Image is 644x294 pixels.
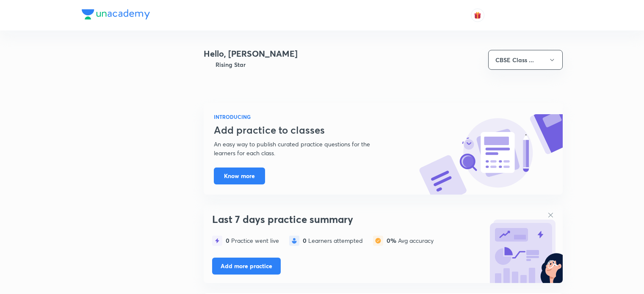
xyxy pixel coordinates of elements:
button: Know more [214,168,265,184]
span: 0 [226,236,231,245]
button: Add more practice [212,258,281,275]
button: avatar [471,8,484,22]
img: statistics [212,236,222,246]
a: Company Logo [82,9,150,22]
p: An easy way to publish curated practice questions for the learners for each class. [214,140,391,157]
span: 0 [303,236,308,245]
div: Learners attempted [303,237,363,244]
h3: Last 7 days practice summary [212,213,482,225]
img: statistics [373,236,383,246]
iframe: Help widget launcher [569,261,635,285]
img: know-more [419,114,563,195]
h6: INTRODUCING [214,113,391,121]
button: CBSE Class ... [488,50,563,70]
div: Practice went live [226,237,279,244]
img: bg [486,207,563,283]
span: 0% [387,236,398,245]
img: avatar [474,11,481,19]
img: Badge [204,60,212,69]
h6: Rising Star [216,60,246,69]
h3: Add practice to classes [214,124,391,136]
img: statistics [289,236,299,246]
img: Company Logo [82,9,150,19]
h4: Hello, [PERSON_NAME] [204,47,298,60]
div: Avg accuracy [387,237,434,244]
